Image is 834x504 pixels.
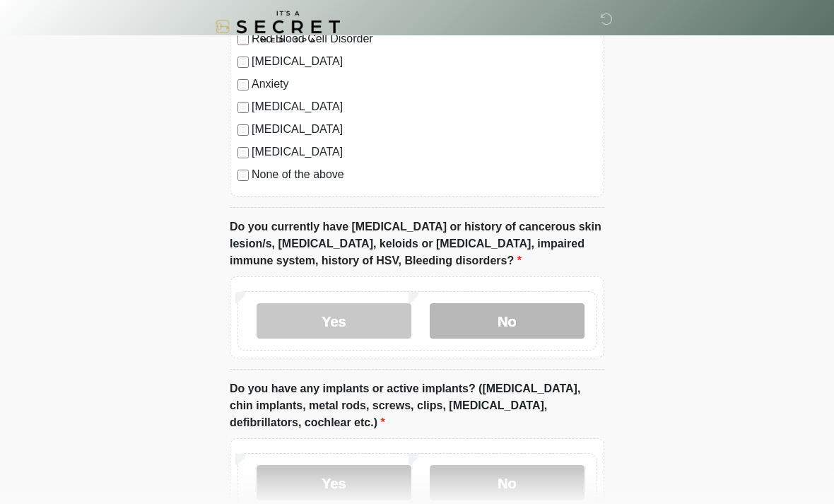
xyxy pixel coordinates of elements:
input: [MEDICAL_DATA] [237,124,249,136]
label: Yes [257,465,411,500]
img: It's A Secret Med Spa Logo [216,11,340,42]
label: No [430,303,585,339]
label: No [430,465,585,500]
label: [MEDICAL_DATA] [252,53,597,70]
label: [MEDICAL_DATA] [252,121,597,138]
label: Anxiety [252,76,597,93]
input: None of the above [237,170,249,181]
label: None of the above [252,166,597,183]
label: [MEDICAL_DATA] [252,98,597,115]
label: Do you currently have [MEDICAL_DATA] or history of cancerous skin lesion/s, [MEDICAL_DATA], keloi... [230,218,604,269]
label: Yes [257,303,411,339]
input: [MEDICAL_DATA] [237,57,249,68]
label: Do you have any implants or active implants? ([MEDICAL_DATA], chin implants, metal rods, screws, ... [230,380,604,431]
input: [MEDICAL_DATA] [237,147,249,158]
label: [MEDICAL_DATA] [252,143,597,160]
input: [MEDICAL_DATA] [237,102,249,113]
input: Anxiety [237,79,249,90]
